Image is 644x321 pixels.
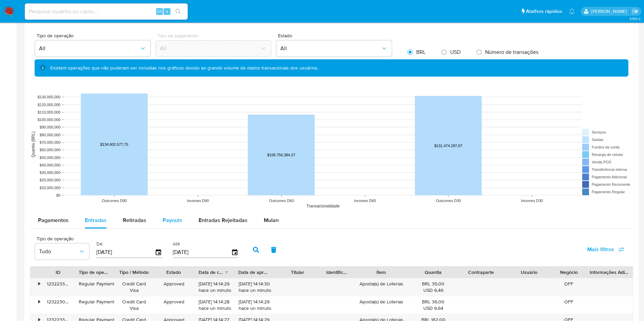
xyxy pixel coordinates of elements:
span: s [166,8,168,15]
a: Notificações [569,8,575,14]
p: magno.ferreira@mercadopago.com.br [591,8,629,15]
span: 3.156.0 [629,16,641,21]
span: Alt [157,8,162,15]
input: Pesquise usuários ou casos... [25,7,188,16]
span: Atalhos rápidos [526,8,562,15]
button: search-icon [171,7,185,16]
a: Sair [632,8,639,15]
